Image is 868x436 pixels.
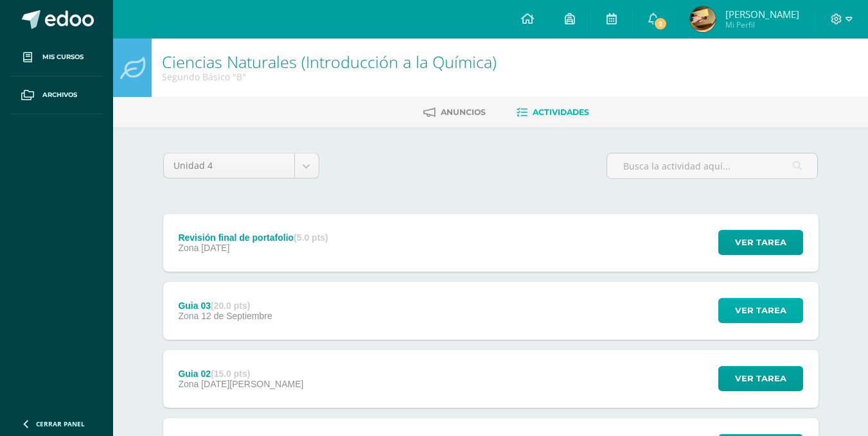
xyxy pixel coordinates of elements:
img: c8115feaa1a113de442445c51786ce27.png [690,6,716,32]
span: Unidad 4 [173,153,285,178]
span: Zona [178,243,199,253]
span: Cerrar panel [36,419,85,428]
button: Ver tarea [718,366,803,391]
strong: (20.0 pts) [211,301,250,311]
a: Unidad 4 [164,153,319,178]
input: Busca la actividad aquí... [607,153,817,179]
span: Zona [178,311,199,321]
a: Anuncios [423,102,486,123]
div: Guia 02 [178,369,303,379]
a: Ciencias Naturales (Introducción a la Química) [162,51,497,73]
span: 2 [653,17,668,31]
span: [DATE][PERSON_NAME] [201,379,303,389]
strong: (15.0 pts) [211,369,250,379]
div: Segundo Básico 'B' [162,71,497,83]
span: Zona [178,379,199,389]
span: Archivos [42,90,77,100]
span: Ver tarea [735,299,786,322]
div: Guia 03 [178,301,272,311]
a: Actividades [517,102,589,123]
span: 12 de Septiembre [201,311,272,321]
a: Mis cursos [10,39,103,76]
span: Anuncios [441,107,486,117]
span: [PERSON_NAME] [725,8,799,21]
button: Ver tarea [718,230,803,255]
span: Mi Perfil [725,19,799,30]
a: Archivos [10,76,103,114]
span: Mis cursos [42,52,84,62]
button: Ver tarea [718,298,803,323]
div: Revisión final de portafolio [178,232,328,243]
span: Actividades [533,107,589,117]
h1: Ciencias Naturales (Introducción a la Química) [162,53,497,71]
strong: (5.0 pts) [294,232,328,243]
span: Ver tarea [735,367,786,390]
span: [DATE] [201,243,229,253]
span: Ver tarea [735,231,786,254]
